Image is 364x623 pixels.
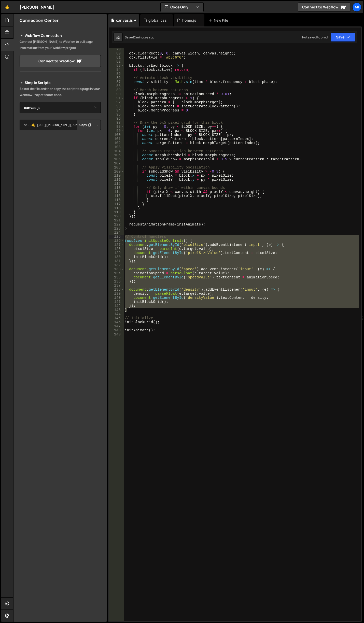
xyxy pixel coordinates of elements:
div: 111 [109,178,124,182]
div: 144 [109,312,124,316]
div: 121 [109,218,124,222]
div: 103 [109,145,124,149]
div: 128 [109,247,124,251]
h2: Webflow Connection [20,33,101,39]
h2: Simple Scripts [20,80,101,86]
div: New File [208,18,230,23]
div: 138 [109,288,124,292]
a: Connect to Webflow [20,55,101,67]
div: 122 [109,222,124,226]
div: 97 [109,121,124,125]
div: 98 [109,125,124,129]
div: 142 [109,304,124,308]
div: 110 [109,174,124,178]
div: 101 [109,137,124,141]
h2: Connection Center [20,18,59,23]
div: 108 [109,165,124,169]
div: 105 [109,153,124,157]
div: global.css [148,18,167,23]
div: 124 [109,231,124,235]
div: 102 [109,141,124,145]
div: canvas.js [116,18,133,23]
button: Copy [77,120,94,130]
div: 143 [109,308,124,312]
div: 114 [109,190,124,194]
div: 146 [109,320,124,324]
div: home.js [182,18,196,23]
p: Connect [PERSON_NAME] to Webflow to pull page information from your Webflow project [20,39,101,51]
div: 136 [109,279,124,284]
a: Mi [352,3,361,12]
div: 83 [109,64,124,68]
div: 131 [109,259,124,263]
div: 2 minutes ago [134,35,154,39]
div: 145 [109,316,124,320]
div: 112 [109,182,124,186]
div: 149 [109,332,124,336]
div: 100 [109,133,124,137]
div: 79 [109,47,124,51]
div: 130 [109,255,124,259]
div: 99 [109,129,124,133]
div: 118 [109,206,124,210]
div: 93 [109,104,124,108]
div: 107 [109,161,124,165]
div: 125 [109,235,124,239]
div: 137 [109,284,124,288]
div: 94 [109,108,124,112]
button: Code Only [161,3,203,12]
div: 95 [109,112,124,117]
div: 82 [109,60,124,64]
div: 81 [109,55,124,60]
a: 🤙 [1,1,13,13]
div: 140 [109,296,124,300]
div: 106 [109,157,124,161]
div: 86 [109,76,124,80]
div: 89 [109,88,124,92]
a: Connect to Webflow [298,3,351,12]
div: 115 [109,194,124,198]
div: Saved [125,35,154,39]
div: 96 [109,117,124,121]
div: 90 [109,92,124,96]
div: 129 [109,251,124,255]
iframe: YouTube video player [20,139,101,185]
div: 134 [109,271,124,275]
div: 84 [109,68,124,72]
iframe: YouTube video player [20,188,101,234]
div: 148 [109,328,124,332]
div: [PERSON_NAME] [20,4,54,10]
div: Button group with nested dropdown [77,120,101,130]
div: 141 [109,300,124,304]
div: 147 [109,324,124,328]
div: 127 [109,243,124,247]
div: 117 [109,202,124,206]
div: 109 [109,169,124,174]
div: 87 [109,80,124,84]
button: Save [331,33,355,42]
div: 126 [109,239,124,243]
div: 133 [109,267,124,271]
div: 92 [109,100,124,104]
div: 113 [109,186,124,190]
div: 116 [109,198,124,202]
div: 91 [109,96,124,100]
div: 139 [109,292,124,296]
div: 80 [109,51,124,55]
div: 132 [109,263,124,267]
p: Select the file and then copy the script to a page in your Webflow Project footer code. [20,86,101,98]
textarea: <!--🤙 [URL][PERSON_NAME][DOMAIN_NAME]> <script>document.addEventListener("DOMContentLoaded", func... [20,120,101,130]
div: 135 [109,275,124,279]
div: 85 [109,72,124,76]
div: 120 [109,214,124,218]
div: 123 [109,226,124,231]
div: 104 [109,149,124,153]
div: Not saved to prod [302,35,328,39]
div: 88 [109,84,124,88]
div: 119 [109,210,124,214]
